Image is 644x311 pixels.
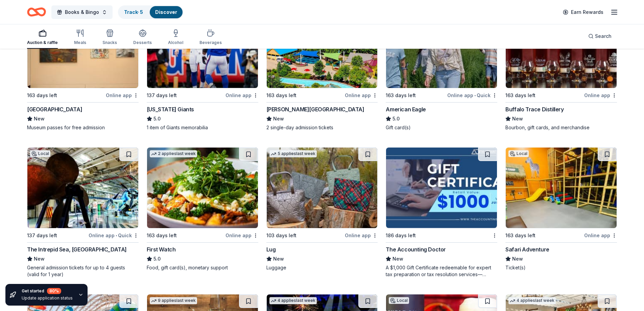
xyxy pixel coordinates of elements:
button: Desserts [133,26,152,49]
div: 137 days left [27,231,57,240]
span: New [273,255,284,263]
div: Lug [266,245,276,253]
div: Snacks [102,40,117,45]
span: New [512,115,523,123]
div: Local [30,150,50,157]
div: Online app [345,231,378,240]
div: American Eagle [386,105,426,113]
div: Bourbon, gift cards, and merchandise [505,124,617,131]
a: Discover [155,9,177,15]
span: New [34,255,45,263]
span: Books & Bingo [65,8,99,16]
div: Online app [345,91,378,99]
div: Gift card(s) [386,124,497,131]
div: [GEOGRAPHIC_DATA] [27,105,82,113]
img: Image for The Accounting Doctor [386,148,497,228]
a: Track· 5 [124,9,143,15]
span: Search [595,32,612,40]
button: Books & Bingo [51,5,113,19]
a: Earn Rewards [559,6,607,18]
div: 1 item of Giants memorabilia [147,124,258,131]
div: Online app Quick [447,91,497,99]
div: Desserts [133,40,152,45]
button: Search [583,29,617,43]
img: Image for The Intrepid Sea, Air & Space Museum [27,148,138,228]
div: [US_STATE] Giants [147,105,194,113]
div: Food, gift card(s), monetary support [147,264,258,271]
div: Alcohol [168,40,183,45]
div: 186 days left [386,231,416,240]
div: Online app [584,231,617,240]
div: Meals [74,40,86,45]
div: Online app [225,231,258,240]
a: Home [27,4,46,20]
span: New [273,115,284,123]
div: Buffalo Trace Distillery [505,105,564,113]
div: [PERSON_NAME][GEOGRAPHIC_DATA] [266,105,364,113]
span: New [392,255,403,263]
div: 137 days left [147,91,177,99]
a: Image for Buffalo Trace Distillery163 days leftOnline appBuffalo Trace DistilleryNewBourbon, gift... [505,7,617,131]
div: First Watch [147,245,176,253]
div: 4 applies last week [269,297,317,304]
img: Image for First Watch [147,148,258,228]
div: Get started [22,288,73,294]
div: 2 single-day admission tickets [266,124,378,131]
div: 9 applies last week [150,297,197,304]
button: Track· 5Discover [118,5,183,19]
span: New [34,115,45,123]
div: Ticket(s) [505,264,617,271]
div: Local [389,297,409,304]
div: 163 days left [505,231,535,240]
a: Image for First Watch2 applieslast week163 days leftOnline appFirst Watch5.0Food, gift card(s), m... [147,147,258,271]
a: Image for Dorney Park & Wildwater Kingdom163 days leftOnline app[PERSON_NAME][GEOGRAPHIC_DATA]New... [266,7,378,131]
span: • [474,93,476,98]
div: A $1,000 Gift Certificate redeemable for expert tax preparation or tax resolution services—recipi... [386,264,497,278]
img: Image for Lug [267,148,378,228]
a: Image for New York GiantsTop rated1 applylast week137 days leftOnline app[US_STATE] Giants5.01 it... [147,7,258,131]
a: Image for Safari AdventureLocal163 days leftOnline appSafari AdventureNewTicket(s) [505,147,617,271]
a: Image for Lug5 applieslast week103 days leftOnline appLugNewLuggage [266,147,378,271]
a: Image for The Intrepid Sea, Air & Space MuseumLocal137 days leftOnline app•QuickThe Intrepid Sea,... [27,147,139,278]
div: 2 applies last week [150,150,197,157]
div: Update application status [22,295,73,301]
div: Safari Adventure [505,245,549,253]
div: Online app [225,91,258,99]
div: Museum passes for free admission [27,124,139,131]
div: Beverages [199,40,222,45]
button: Beverages [199,26,222,49]
div: Luggage [266,264,378,271]
div: 163 days left [266,91,296,99]
div: General admission tickets for up to 4 guests (valid for 1 year) [27,264,139,278]
div: 163 days left [27,91,57,99]
button: Auction & raffle [27,26,58,49]
a: Image for New Britain Museum of American ArtLocal163 days leftOnline app[GEOGRAPHIC_DATA]NewMuseu... [27,7,139,131]
button: Meals [74,26,86,49]
div: Auction & raffle [27,40,58,45]
a: Image for American Eagle11 applieslast week163 days leftOnline app•QuickAmerican Eagle5.0Gift car... [386,7,497,131]
div: 80 % [47,288,61,294]
div: 5 applies last week [269,150,317,157]
div: Online app [584,91,617,99]
div: Online app [106,91,139,99]
img: Image for Safari Adventure [506,148,617,228]
div: 163 days left [505,91,535,99]
div: 163 days left [386,91,416,99]
span: 5.0 [392,115,400,123]
div: 103 days left [266,231,296,240]
div: Online app Quick [89,231,139,240]
span: New [512,255,523,263]
a: Image for The Accounting Doctor186 days leftThe Accounting DoctorNewA $1,000 Gift Certificate red... [386,147,497,278]
div: The Accounting Doctor [386,245,446,253]
div: 4 applies last week [508,297,556,304]
button: Snacks [102,26,117,49]
span: 5.0 [153,255,161,263]
button: Alcohol [168,26,183,49]
span: 5.0 [153,115,161,123]
div: 163 days left [147,231,177,240]
div: Local [508,150,529,157]
div: The Intrepid Sea, [GEOGRAPHIC_DATA] [27,245,127,253]
span: • [116,233,117,238]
